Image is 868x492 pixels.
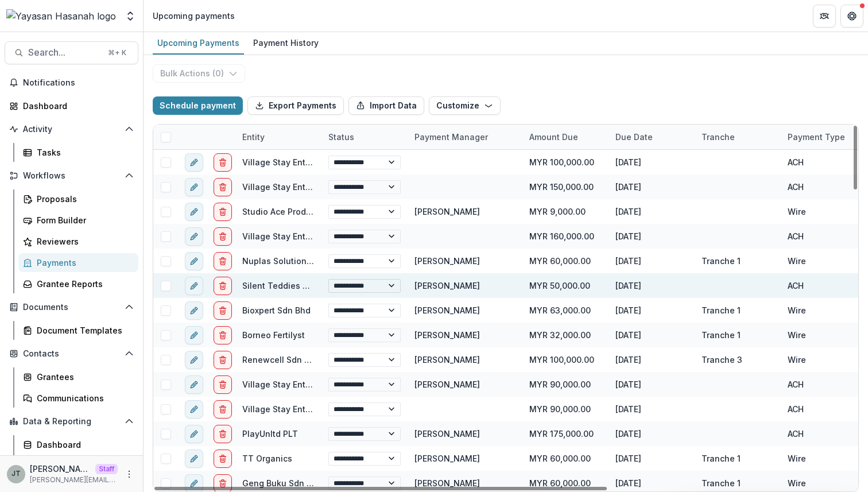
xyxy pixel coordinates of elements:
div: [DATE] [609,224,695,249]
div: [PERSON_NAME] [414,452,480,464]
button: Notifications [5,73,138,92]
button: Open Data & Reporting [5,412,138,431]
div: Payment Type [781,125,867,149]
a: Document Templates [18,321,138,340]
div: [PERSON_NAME] [414,378,480,390]
span: Contacts [23,349,120,359]
div: Grantees [37,371,129,383]
div: MYR 32,000.00 [522,323,609,347]
nav: breadcrumb [148,7,239,24]
div: ACH [781,421,867,446]
div: Tranche 1 [702,452,741,464]
p: Staff [95,464,118,474]
span: Documents [23,303,120,312]
button: edit [185,450,203,468]
div: MYR 100,000.00 [522,150,609,175]
button: Open Workflows [5,166,138,185]
div: Due Date [609,131,660,143]
button: Get Help [840,5,863,28]
button: delete [214,178,232,196]
a: Bioxpert Sdn Bhd [242,305,311,315]
div: [DATE] [609,199,695,224]
button: edit [185,277,203,295]
div: Tranche 3 [702,354,742,366]
div: Wire [781,347,867,372]
div: Tranche 1 [702,329,741,341]
img: Yayasan Hasanah logo [6,9,116,23]
div: [DATE] [609,323,695,347]
button: Bulk Actions (0) [153,64,245,83]
span: Notifications [23,78,134,88]
button: Open Documents [5,298,138,316]
button: edit [185,227,203,246]
div: Amount Due [522,131,585,143]
div: [DATE] [609,298,695,323]
div: Tranche 1 [702,255,741,267]
div: ACH [781,372,867,397]
div: Status [321,125,408,149]
div: Wire [781,323,867,347]
button: delete [214,301,232,320]
div: [DATE] [609,372,695,397]
a: Communications [18,389,138,408]
div: Status [321,131,361,143]
button: Open entity switcher [122,5,138,28]
div: [PERSON_NAME] [414,280,480,292]
div: Payments [37,257,129,269]
div: Wire [781,446,867,471]
span: Search... [28,47,101,58]
a: Renewcell Sdn Bhd [242,355,320,365]
div: ⌘ + K [106,47,129,59]
div: Entity [235,125,321,149]
button: delete [214,326,232,344]
div: ACH [781,224,867,249]
button: delete [214,227,232,246]
a: Payments [18,253,138,272]
div: MYR 175,000.00 [522,421,609,446]
div: Form Builder [37,214,129,226]
span: Workflows [23,171,120,181]
button: delete [214,400,232,419]
div: [PERSON_NAME] [414,477,480,489]
button: edit [185,252,203,270]
button: edit [185,425,203,443]
div: Tranche 1 [702,477,741,489]
div: MYR 150,000.00 [522,175,609,199]
button: delete [214,375,232,394]
div: Wire [781,298,867,323]
a: Village Stay Enterprise [242,157,334,167]
div: Entity [235,131,272,143]
div: Payment Manager [408,131,495,143]
div: [DATE] [609,249,695,273]
a: Grantees [18,367,138,386]
a: Village Stay Enterprise [242,231,334,241]
span: Activity [23,125,120,134]
a: Payment History [249,32,323,55]
div: [PERSON_NAME] [414,304,480,316]
a: Geng Buku Sdn Bhd [242,478,322,488]
a: Village Stay Enterprise [242,379,334,389]
button: delete [214,153,232,172]
div: [DATE] [609,446,695,471]
button: delete [214,450,232,468]
button: edit [185,301,203,320]
div: Document Templates [37,324,129,336]
div: [PERSON_NAME] [414,255,480,267]
button: delete [214,277,232,295]
a: Dashboard [18,435,138,454]
a: PlayUnltd PLT [242,429,298,439]
span: Data & Reporting [23,417,120,427]
button: Open Contacts [5,344,138,363]
div: Joyce N Temelio [11,470,21,478]
div: MYR 9,000.00 [522,199,609,224]
div: Amount Due [522,125,609,149]
div: MYR 160,000.00 [522,224,609,249]
div: Tranche 1 [702,304,741,316]
div: Payment History [249,34,323,51]
div: MYR 100,000.00 [522,347,609,372]
a: Nuplas Solutions Sdn Bhd [242,256,347,266]
div: [PERSON_NAME] [414,329,480,341]
div: ACH [781,175,867,199]
button: Schedule payment [153,96,243,115]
